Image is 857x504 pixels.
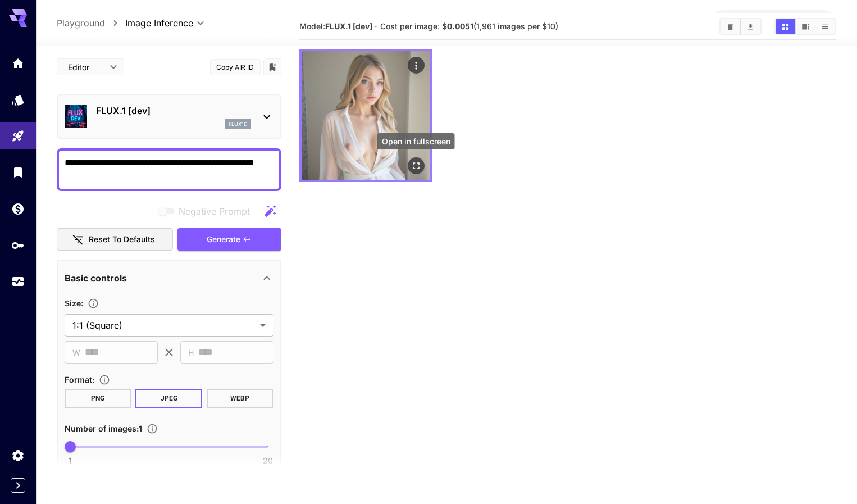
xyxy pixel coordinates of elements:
b: 0.0051 [447,21,473,31]
span: Model: [299,21,372,31]
button: Specify how many images to generate in a single request. Each image generation will be charged se... [142,423,162,434]
span: Editor [68,61,103,73]
button: Show images in list view [815,19,835,34]
button: Show images in video view [796,19,815,34]
span: Negative Prompt [179,205,250,218]
p: Basic controls [65,271,127,285]
span: Format : [65,375,94,384]
div: API Keys [11,238,25,252]
div: Actions [407,57,424,74]
button: Clear Images [721,19,740,34]
div: FLUX.1 [dev]flux1d [65,99,273,134]
div: Open in fullscreen [407,157,424,174]
img: 2Q== [302,51,430,180]
button: Generate [177,228,281,251]
span: Generate [207,233,240,247]
button: $1.7052NN [710,10,836,36]
span: Negative prompts are not compatible with the selected model. [156,204,259,218]
a: Playground [57,16,105,30]
button: Copy AIR ID [210,59,261,75]
button: Add to library [267,60,277,74]
button: Download All [741,19,760,34]
button: Expand sidebar [11,478,25,493]
span: H [188,346,194,359]
button: PNG [65,389,131,408]
div: Open in fullscreen [377,133,455,149]
span: W [72,346,80,359]
div: Usage [11,275,25,289]
span: Number of images : 1 [65,424,142,433]
button: JPEG [135,389,202,408]
button: WEBP [207,389,273,408]
div: Wallet [11,202,25,216]
b: FLUX.1 [dev] [325,21,372,31]
p: FLUX.1 [dev] [96,104,251,117]
nav: breadcrumb [57,16,125,30]
span: Image Inference [125,16,193,30]
button: Adjust the dimensions of the generated image by specifying its width and height in pixels, or sel... [83,298,103,309]
div: Basic controls [65,265,273,292]
div: Settings [11,448,25,462]
div: Show images in grid viewShow images in video viewShow images in list view [774,18,836,35]
button: Reset to defaults [57,228,174,251]
span: Cost per image: $ (1,961 images per $10) [380,21,558,31]
span: Size : [65,298,83,308]
div: Clear ImagesDownload All [719,18,762,35]
span: 1:1 (Square) [72,319,256,332]
p: flux1d [229,120,248,128]
div: Library [11,165,25,179]
div: Playground [11,129,25,143]
div: Models [11,93,25,107]
div: Home [11,56,25,70]
p: · [375,20,377,33]
button: Choose the file format for the output image. [94,374,115,385]
button: Show images in grid view [776,19,795,34]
